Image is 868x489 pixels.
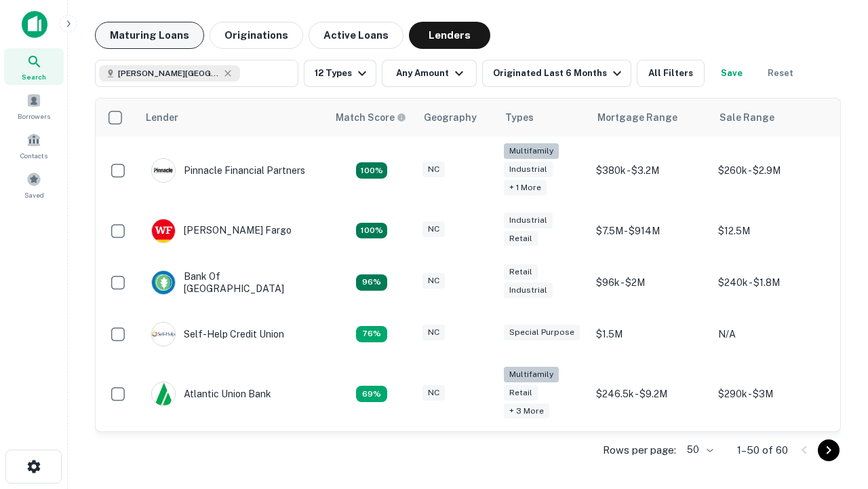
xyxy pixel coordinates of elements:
[146,109,178,126] div: Lender
[424,109,477,126] div: Geography
[504,385,538,401] div: Retail
[711,360,833,429] td: $290k - $3M
[737,442,788,458] p: 1–50 of 60
[682,440,715,460] div: 50
[22,11,47,38] img: capitalize-icon.png
[422,273,445,289] div: NC
[118,67,220,79] span: [PERSON_NAME][GEOGRAPHIC_DATA], [GEOGRAPHIC_DATA]
[24,189,44,200] span: Saved
[504,403,549,419] div: + 3 more
[20,150,47,161] span: Contacts
[504,325,580,340] div: Special Purpose
[309,22,403,49] button: Active Loans
[356,326,387,342] div: Matching Properties: 11, hasApolloMatch: undefined
[504,283,553,298] div: Industrial
[589,205,711,257] td: $7.5M - $914M
[505,109,534,126] div: Types
[504,231,538,247] div: Retail
[422,325,445,340] div: NC
[422,221,445,237] div: NC
[504,180,547,196] div: + 1 more
[304,60,376,87] button: 12 Types
[422,385,445,401] div: NC
[152,323,175,346] img: picture
[356,162,387,179] div: Matching Properties: 26, hasApolloMatch: undefined
[711,137,833,205] td: $260k - $2.9M
[603,442,676,458] p: Rows per page:
[711,308,833,360] td: N/A
[504,367,559,382] div: Multifamily
[4,48,64,85] a: Search
[504,213,553,228] div: Industrial
[637,60,705,87] button: All Filters
[22,71,46,82] span: Search
[589,360,711,429] td: $246.5k - $9.2M
[4,166,64,203] a: Saved
[800,380,868,446] iframe: Chat Widget
[151,219,292,243] div: [PERSON_NAME] Fargo
[711,257,833,308] td: $240k - $1.8M
[493,65,625,81] div: Originated Last 6 Months
[504,143,559,159] div: Multifamily
[759,60,802,87] button: Reset
[710,60,753,87] button: Save your search to get updates of matches that match your search criteria.
[328,98,416,137] th: Capitalize uses an advanced AI algorithm to match your search with the best lender. The match sco...
[138,98,328,137] th: Lender
[589,137,711,205] td: $380k - $3.2M
[356,274,387,291] div: Matching Properties: 14, hasApolloMatch: undefined
[151,158,305,183] div: Pinnacle Financial Partners
[482,60,631,87] button: Originated Last 6 Months
[497,98,589,137] th: Types
[711,205,833,257] td: $12.5M
[210,22,303,49] button: Originations
[504,162,553,177] div: Industrial
[356,223,387,239] div: Matching Properties: 15, hasApolloMatch: undefined
[597,109,677,126] div: Mortgage Range
[151,270,314,295] div: Bank Of [GEOGRAPHIC_DATA]
[416,98,497,137] th: Geography
[711,98,833,137] th: Sale Range
[589,308,711,360] td: $1.5M
[152,271,175,294] img: picture
[504,264,538,280] div: Retail
[152,382,175,405] img: picture
[409,22,490,49] button: Lenders
[356,386,387,402] div: Matching Properties: 10, hasApolloMatch: undefined
[719,109,774,126] div: Sale Range
[151,382,271,406] div: Atlantic Union Bank
[818,439,840,461] button: Go to next page
[152,219,175,242] img: picture
[589,257,711,308] td: $96k - $2M
[336,110,403,125] h6: Match Score
[422,162,445,177] div: NC
[589,98,711,137] th: Mortgage Range
[336,110,406,125] div: Capitalize uses an advanced AI algorithm to match your search with the best lender. The match sco...
[382,60,477,87] button: Any Amount
[4,127,64,164] a: Contacts
[95,22,204,49] button: Maturing Loans
[151,322,284,346] div: Self-help Credit Union
[18,111,50,122] span: Borrowers
[4,88,64,124] a: Borrowers
[152,159,175,182] img: picture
